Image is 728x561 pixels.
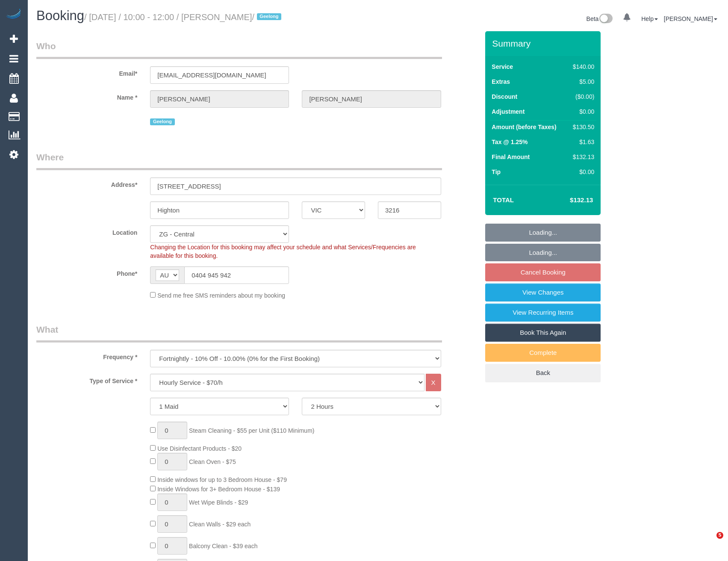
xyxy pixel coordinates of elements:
[150,118,174,125] span: Geelong
[544,197,593,204] h4: $132.13
[492,92,517,101] label: Discount
[302,90,441,108] input: Last Name*
[587,15,613,22] a: Beta
[664,15,717,22] a: [PERSON_NAME]
[189,521,251,528] span: Clean Walls - $29 each
[150,201,289,219] input: Suburb*
[157,445,242,452] span: Use Disinfectant Products - $20
[5,9,22,21] img: Automaid Logo
[492,153,530,161] label: Final Amount
[378,201,441,219] input: Post Code*
[569,107,594,116] div: $0.00
[30,350,144,361] label: Frequency *
[492,77,510,86] label: Extras
[252,12,284,22] span: /
[641,15,658,22] a: Help
[493,196,514,204] strong: Total
[84,12,284,22] small: / [DATE] / 10:00 - 12:00 / [PERSON_NAME]
[36,323,442,343] legend: What
[189,458,236,465] span: Clean Oven - $75
[30,225,144,237] label: Location
[492,107,525,116] label: Adjustment
[485,283,601,301] a: View Changes
[150,244,416,259] span: Changing the Location for this booking may affect your schedule and what Services/Frequencies are...
[716,532,723,539] span: 5
[569,62,594,71] div: $140.00
[189,543,257,549] span: Balcony Clean - $39 each
[492,138,528,146] label: Tax @ 1.25%
[485,304,601,322] a: View Recurring Items
[150,66,289,84] input: Email*
[492,123,556,131] label: Amount (before Taxes)
[598,14,613,25] img: New interface
[150,90,289,108] input: First Name*
[36,151,442,170] legend: Where
[30,374,144,385] label: Type of Service *
[30,90,144,102] label: Name *
[492,38,596,48] h3: Summary
[569,77,594,86] div: $5.00
[36,40,442,59] legend: Who
[157,292,285,299] span: Send me free SMS reminders about my booking
[485,364,601,382] a: Back
[30,266,144,278] label: Phone*
[36,8,84,23] span: Booking
[30,177,144,189] label: Address*
[157,476,287,483] span: Inside windows for up to 3 Bedroom House - $79
[257,13,281,20] span: Geelong
[492,62,513,71] label: Service
[189,499,248,506] span: Wet Wipe Blinds - $29
[189,427,314,434] span: Steam Cleaning - $55 per Unit ($110 Minimum)
[569,168,594,176] div: $0.00
[157,486,280,493] span: Inside Windows for 3+ Bedroom House - $139
[569,92,594,101] div: ($0.00)
[184,266,289,284] input: Phone*
[492,168,501,176] label: Tip
[569,138,594,146] div: $1.63
[569,123,594,131] div: $130.50
[30,66,144,78] label: Email*
[569,153,594,161] div: $132.13
[699,532,719,552] iframe: Intercom live chat
[485,324,601,342] a: Book This Again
